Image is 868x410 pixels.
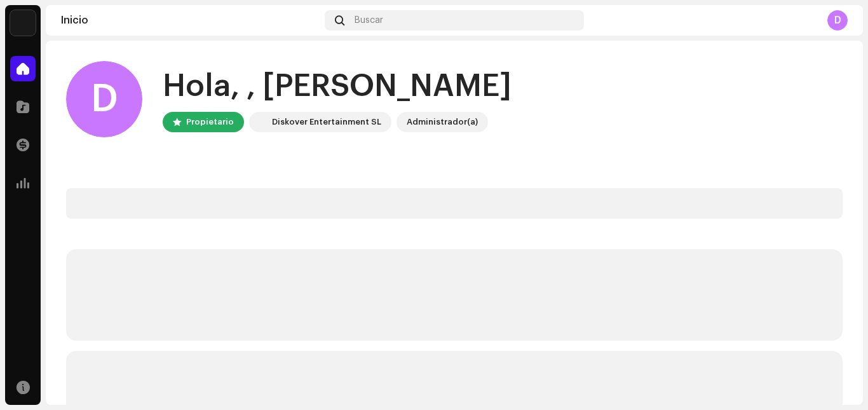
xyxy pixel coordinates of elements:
[186,114,234,130] div: Propietario
[272,114,381,130] div: Diskover Entertainment SL
[252,114,267,130] img: 297a105e-aa6c-4183-9ff4-27133c00f2e2
[66,61,142,137] div: D
[407,114,478,130] div: Administrador(a)
[61,15,320,25] div: Inicio
[10,10,36,36] img: 297a105e-aa6c-4183-9ff4-27133c00f2e2
[355,15,383,25] span: Buscar
[163,66,512,107] div: Hola, , [PERSON_NAME]
[827,10,848,31] div: D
